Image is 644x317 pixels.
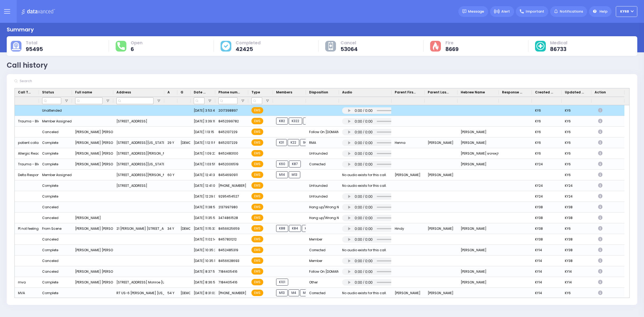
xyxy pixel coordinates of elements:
[532,202,562,213] div: KY38
[26,40,43,46] span: Total
[251,268,263,275] span: EMS
[218,90,241,95] span: Phone number
[532,223,562,234] div: KY38
[251,247,263,253] span: EMS
[191,148,215,159] div: [DATE] 1:09:22 PM
[458,245,499,256] div: [PERSON_NAME]
[42,204,58,211] div: Canceled
[164,223,177,234] div: 34 Y
[532,137,562,148] div: KY6
[276,139,287,146] span: K31
[15,245,624,256] div: Press SPACE to select this row.
[251,150,263,156] span: EMS
[236,46,261,52] span: 42425
[532,234,562,245] div: KY38
[341,40,358,46] span: Cancel
[42,268,58,275] div: Canceled
[251,257,263,264] span: EMS
[42,150,58,157] div: Complete
[532,180,562,191] div: KY24
[433,42,438,50] img: fire-cause.svg
[536,42,544,50] img: medical-cause.svg
[42,290,58,297] div: Complete
[113,277,164,288] div: [STREET_ADDRESS] Monroe [US_STATE]
[218,280,237,285] span: 7184405416
[26,46,43,52] span: 95495
[72,277,113,288] div: [PERSON_NAME] [PERSON_NAME]
[191,256,215,266] div: [DATE] 10:35:13 AM
[468,9,484,14] span: Message
[562,148,591,159] div: KY6
[15,137,624,148] div: Press SPACE to select this row.
[565,90,584,95] span: Updated By Dispatcher
[599,9,608,14] span: Help
[131,46,142,52] span: 6
[458,277,499,288] div: [PERSON_NAME]
[15,148,624,159] div: Press SPACE to select this row.
[461,90,485,95] span: Hebrew Name
[42,129,58,136] div: Canceled
[562,116,591,127] div: KY6
[532,148,562,159] div: KY6
[501,9,510,14] span: Alert
[306,288,339,298] div: Corrected
[309,90,328,95] span: Disposition
[276,161,288,167] span: K60
[562,191,591,202] div: KY24
[218,97,237,104] input: Phone number Filter Input
[116,90,131,95] span: Address
[191,170,215,180] div: [DATE] 12:41:30 PM
[620,9,629,14] span: ky68
[562,234,591,245] div: KY38
[113,180,164,191] div: [STREET_ADDRESS]
[15,105,624,116] div: Press SPACE to deselect this row.
[251,97,262,104] input: Type Filter Input
[7,60,48,71] div: Call history
[445,46,459,52] span: 8669
[64,99,69,103] button: Open Filter Menu
[218,162,239,166] span: 8452006519
[306,180,339,191] div: Unfounded
[157,99,161,103] button: Open Filter Menu
[222,42,230,50] img: cause-cover.svg
[218,140,237,145] span: 8452137229
[562,256,591,266] div: KY38
[532,127,562,137] div: KY6
[18,76,98,86] input: Search
[218,183,246,188] span: [PHONE_NUMBER]
[276,289,288,296] span: M13
[15,116,39,127] div: Trauma - Bleeding
[532,105,562,116] div: KY6
[218,226,240,231] span: 8456625659
[15,180,624,191] div: Press SPACE to select this row.
[532,245,562,256] div: KY14
[131,40,142,46] span: Open
[191,277,215,288] div: [DATE] 8:36:57 AM
[191,127,215,137] div: [DATE] 1:13:15 PM
[167,90,170,95] span: Age
[276,279,288,286] span: K101
[562,137,591,148] div: KY6
[218,205,238,209] span: 2137997980
[306,159,339,170] div: Corrected
[15,223,39,234] div: Pt not feeling well
[191,116,215,127] div: [DATE] 3:39:19 PM
[218,248,238,252] span: 8452485319
[218,130,237,134] span: 8452137229
[535,90,554,95] span: Created By Dispatcher
[251,182,263,189] span: EMS
[532,213,562,223] div: KY38
[562,277,591,288] div: KY14
[72,266,113,277] div: [PERSON_NAME] [PERSON_NAME]
[15,127,624,137] div: Press SPACE to select this row.
[42,172,72,178] div: Member Assigned
[306,148,339,159] div: Unfounded
[276,225,288,232] span: K88
[72,137,113,148] div: [PERSON_NAME] [PERSON_NAME]
[15,277,624,288] div: Press SPACE to select this row.
[208,99,212,103] button: Open Filter Menu
[164,288,177,298] div: 54 Y
[42,236,58,243] div: Canceled
[113,223,164,234] div: 21 [PERSON_NAME] [STREET_ADDRESS]
[560,9,583,14] span: Notifications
